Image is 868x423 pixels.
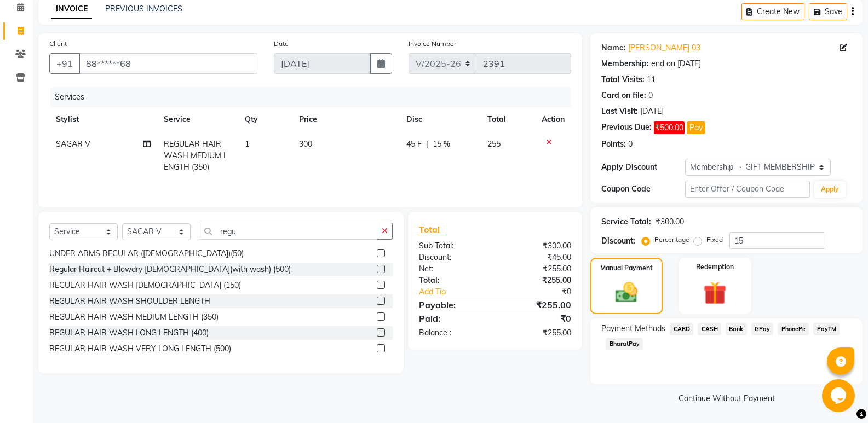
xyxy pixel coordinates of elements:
div: Apply Discount [601,161,685,173]
button: +91 [49,53,80,74]
div: ₹45.00 [495,252,579,263]
div: [DATE] [640,106,664,117]
div: end on [DATE] [651,58,701,69]
div: Regular Haircut + Blowdry [DEMOGRAPHIC_DATA](with wash) (500) [49,264,291,275]
div: ₹300.00 [656,216,684,228]
span: 15 % [433,138,450,150]
div: REGULAR HAIR WASH SHOULDER LENGTH [49,295,210,307]
div: Last Visit: [601,106,638,117]
th: Disc [400,107,481,132]
div: Card on file: [601,90,646,101]
div: Balance : [411,327,495,339]
div: ₹255.00 [495,327,579,339]
a: Add Tip [411,286,509,298]
div: Service Total: [601,216,651,228]
span: Bank [726,323,747,335]
input: Enter Offer / Coupon Code [685,181,810,198]
span: 45 F [406,138,422,150]
div: 0 [648,90,653,101]
span: 255 [487,139,501,149]
div: ₹0 [509,286,579,298]
div: ₹255.00 [495,275,579,286]
iframe: chat widget [822,379,857,412]
div: Services [50,87,579,107]
label: Redemption [696,262,734,272]
span: GPay [751,323,774,335]
div: Payable: [411,298,495,311]
img: _gift.svg [696,279,734,308]
label: Manual Payment [600,263,653,273]
a: Continue Without Payment [593,393,860,404]
div: 11 [647,74,656,85]
label: Fixed [706,235,723,245]
th: Qty [238,107,292,132]
div: Total: [411,275,495,286]
div: Paid: [411,312,495,325]
span: | [426,138,428,150]
span: CASH [698,323,721,335]
div: Sub Total: [411,240,495,252]
div: REGULAR HAIR WASH MEDIUM LENGTH (350) [49,311,219,323]
div: ₹255.00 [495,298,579,311]
div: Previous Due: [601,121,652,134]
div: Points: [601,138,626,150]
a: [PERSON_NAME] 03 [628,42,700,54]
div: REGULAR HAIR WASH LONG LENGTH (400) [49,327,209,339]
div: REGULAR HAIR WASH VERY LONG LENGTH (500) [49,343,231,355]
span: PayTM [813,323,840,335]
div: Coupon Code [601,183,685,195]
th: Stylist [49,107,157,132]
a: PREVIOUS INVOICES [105,4,182,14]
th: Total [481,107,535,132]
button: Save [809,3,847,20]
div: 0 [628,138,633,150]
button: Create New [741,3,804,20]
div: Net: [411,263,495,275]
input: Search by Name/Mobile/Email/Code [79,53,257,74]
label: Percentage [654,235,689,245]
span: BharatPay [606,338,643,350]
div: ₹300.00 [495,240,579,252]
img: _cash.svg [608,280,645,305]
label: Client [49,39,67,49]
th: Price [292,107,400,132]
span: Payment Methods [601,323,665,334]
div: Name: [601,42,626,54]
div: Membership: [601,58,649,69]
div: Discount: [411,252,495,263]
span: REGULAR HAIR WASH MEDIUM LENGTH (350) [164,139,228,172]
div: REGULAR HAIR WASH [DEMOGRAPHIC_DATA] (150) [49,280,241,291]
span: SAGAR V [56,139,90,149]
div: ₹0 [495,312,579,325]
th: Action [535,107,571,132]
label: Invoice Number [409,39,456,49]
div: UNDER ARMS REGULAR ([DEMOGRAPHIC_DATA])(50) [49,248,244,259]
div: Discount: [601,235,635,247]
span: CARD [670,323,693,335]
button: Apply [814,181,846,198]
button: Pay [687,121,705,134]
span: 300 [299,139,312,149]
th: Service [157,107,238,132]
label: Date [274,39,289,49]
span: PhonePe [778,323,809,335]
div: ₹255.00 [495,263,579,275]
span: ₹500.00 [654,121,685,134]
div: Total Visits: [601,74,645,85]
input: Search or Scan [199,223,377,240]
span: 1 [245,139,249,149]
span: Total [419,224,444,235]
